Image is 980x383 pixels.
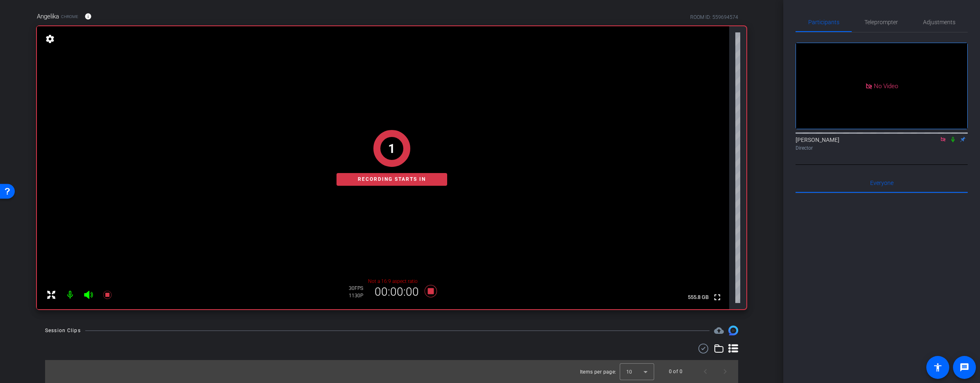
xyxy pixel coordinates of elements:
mat-icon: accessibility [933,362,943,372]
span: No Video [874,82,898,89]
span: Everyone [870,180,894,186]
div: 0 of 0 [669,367,682,376]
span: Destinations for your clips [714,326,724,335]
div: 1 [388,139,395,158]
span: Teleprompter [864,19,898,25]
button: Next page [715,362,735,381]
div: Items per page: [580,368,616,376]
span: Participants [808,19,839,25]
div: Recording starts in [337,173,447,186]
span: Adjustments [923,19,955,25]
mat-icon: message [960,362,969,372]
mat-icon: cloud_upload [714,326,724,335]
div: Director [796,144,968,152]
div: Session Clips [45,326,81,335]
button: Previous page [696,362,715,381]
div: [PERSON_NAME] [796,136,968,152]
img: Session clips [728,326,738,335]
